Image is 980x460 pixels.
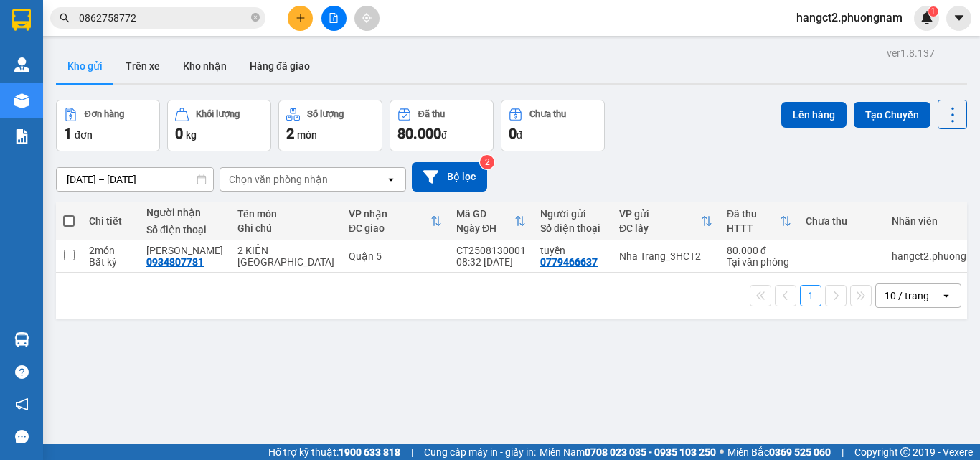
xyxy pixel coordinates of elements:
div: 0934807781 [146,256,204,268]
button: Khối lượng0kg [167,100,271,151]
button: Đơn hàng1đơn [56,100,160,151]
button: Tạo Chuyến [854,102,930,128]
input: Tìm tên, số ĐT hoặc mã đơn [79,10,248,26]
span: close-circle [251,11,260,25]
button: aim [354,6,380,31]
div: Số lượng [307,109,344,119]
th: Toggle SortBy [612,202,720,240]
sup: 2 [480,155,494,169]
button: Kho gửi [56,49,114,83]
span: close-circle [251,13,260,22]
span: đ [441,129,447,141]
div: Chưa thu [806,215,877,227]
span: 1 [64,125,72,142]
th: Toggle SortBy [341,202,449,240]
div: Đơn hàng [85,109,124,119]
span: hangct2.phuongnam [785,9,914,27]
div: 80.000 đ [727,245,791,256]
div: 2 KIỆN TX [237,245,334,268]
div: 10 / trang [885,288,929,303]
div: Bất kỳ [89,256,132,268]
button: plus [288,6,313,31]
div: Chọn văn phòng nhận [229,172,328,187]
div: ver 1.8.137 [887,45,935,61]
span: 80.000 [397,125,441,142]
div: NGỌC LAN [146,245,223,256]
button: Hàng đã giao [238,49,321,83]
button: caret-down [946,6,971,31]
img: warehouse-icon [14,57,29,72]
button: 1 [800,285,821,306]
div: Ngày ĐH [456,222,514,234]
div: HTTT [727,222,780,234]
button: Đã thu80.000đ [390,100,494,151]
span: món [297,129,317,141]
div: Số điện thoại [146,224,223,235]
div: Chi tiết [89,215,132,227]
svg: open [941,290,952,301]
span: 2 [286,125,294,142]
img: logo-vxr [12,9,31,31]
img: warehouse-icon [14,93,29,108]
span: kg [186,129,197,141]
span: copyright [900,447,910,457]
div: Chưa thu [529,109,566,119]
strong: 1900 633 818 [339,446,400,458]
span: aim [362,13,372,23]
svg: open [385,174,397,185]
div: Tại văn phòng [727,256,791,268]
span: message [15,430,29,443]
div: tuyền [540,245,605,256]
span: | [842,444,844,460]
div: Người gửi [540,208,605,220]
button: Chưa thu0đ [501,100,605,151]
div: VP gửi [619,208,701,220]
div: ĐC giao [349,222,430,234]
button: Bộ lọc [412,162,487,192]
sup: 1 [928,6,938,17]
div: Đã thu [418,109,445,119]
span: file-add [329,13,339,23]
button: Lên hàng [781,102,847,128]
span: 0 [175,125,183,142]
span: caret-down [953,11,966,24]
div: Tên món [237,208,334,220]
span: question-circle [15,365,29,379]
th: Toggle SortBy [449,202,533,240]
div: CT2508130001 [456,245,526,256]
div: Ghi chú [237,222,334,234]
span: Miền Nam [540,444,716,460]
span: 1 [930,6,936,17]
div: 08:32 [DATE] [456,256,526,268]
span: đ [517,129,522,141]
img: icon-new-feature [920,11,933,24]
div: Số điện thoại [540,222,605,234]
span: Hỗ trợ kỹ thuật: [268,444,400,460]
div: 0779466637 [540,256,598,268]
span: Cung cấp máy in - giấy in: [424,444,536,460]
button: Số lượng2món [278,100,382,151]
span: plus [296,13,306,23]
img: solution-icon [14,129,29,144]
button: file-add [321,6,347,31]
div: Người nhận [146,207,223,218]
div: Nha Trang_3HCT2 [619,250,712,262]
span: search [60,13,70,23]
span: | [411,444,413,460]
span: ⚪️ [720,449,724,455]
div: Quận 5 [349,250,442,262]
span: Miền Bắc [727,444,831,460]
div: Đã thu [727,208,780,220]
div: ĐC lấy [619,222,701,234]
div: Mã GD [456,208,514,220]
span: 0 [509,125,517,142]
strong: 0369 525 060 [769,446,831,458]
strong: 0708 023 035 - 0935 103 250 [585,446,716,458]
span: notification [15,398,29,411]
input: Select a date range. [57,168,213,191]
button: Trên xe [114,49,171,83]
th: Toggle SortBy [720,202,798,240]
div: Khối lượng [196,109,240,119]
img: warehouse-icon [14,332,29,347]
button: Kho nhận [171,49,238,83]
